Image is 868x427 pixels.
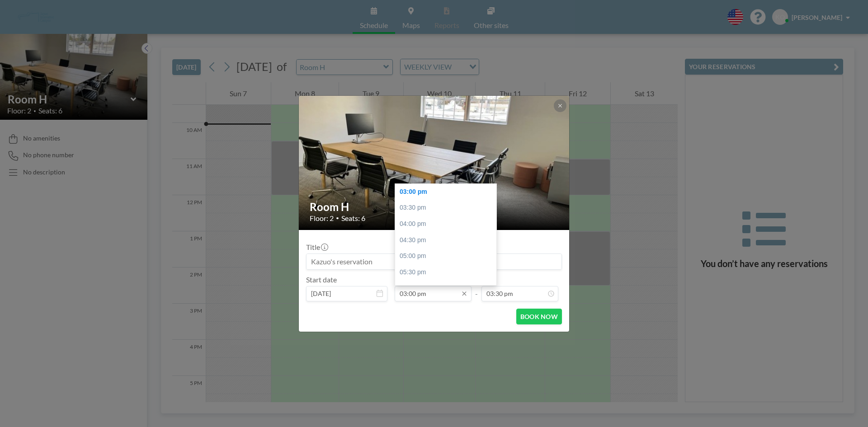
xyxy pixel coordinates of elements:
[516,309,562,324] button: BOOK NOW
[310,214,334,223] span: Floor: 2
[299,61,570,264] img: 537.JPG
[395,184,501,200] div: 03:00 pm
[306,243,327,252] label: Title
[395,280,501,296] div: 06:00 pm
[310,200,559,214] h2: Room H
[336,215,339,221] span: •
[395,200,501,216] div: 03:30 pm
[395,216,501,232] div: 04:00 pm
[395,248,501,264] div: 05:00 pm
[307,254,561,269] input: Kazuo's reservation
[306,275,337,284] label: Start date
[341,214,365,223] span: Seats: 6
[395,232,501,249] div: 04:30 pm
[395,264,501,281] div: 05:30 pm
[475,278,478,298] span: -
